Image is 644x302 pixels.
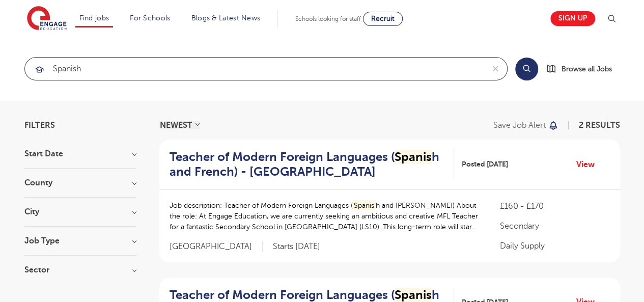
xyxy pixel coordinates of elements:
button: Search [515,58,538,80]
button: Save job alert [493,121,559,129]
p: Daily Supply [499,240,609,252]
span: Filters [24,121,55,129]
a: Teacher of Modern Foreign Languages (Spanish and French) - [GEOGRAPHIC_DATA] [170,150,454,179]
mark: Spanis [395,150,432,164]
a: Find jobs [79,14,109,22]
h3: County [24,179,136,187]
span: 2 RESULTS [579,121,620,130]
a: Blogs & Latest News [191,14,261,22]
a: For Schools [130,14,170,22]
a: View [576,158,602,171]
a: Browse all Jobs [546,63,620,75]
span: [GEOGRAPHIC_DATA] [170,241,263,252]
img: Engage Education [27,6,67,32]
p: £160 - £170 [499,200,609,212]
p: Secondary [499,220,609,232]
div: Submit [24,57,508,80]
h3: Job Type [24,237,136,245]
mark: Spanis [395,288,432,302]
span: Recruit [371,15,395,22]
p: Job description: Teacher of Modern Foreign Languages ( h and [PERSON_NAME]) About the role: At En... [170,200,480,232]
h3: Sector [24,266,136,274]
p: Save job alert [493,121,546,129]
h3: City [24,208,136,216]
a: Sign up [550,11,595,26]
h2: Teacher of Modern Foreign Languages ( h and French) - [GEOGRAPHIC_DATA] [170,150,446,179]
span: Browse all Jobs [562,63,612,75]
p: Starts [DATE] [273,241,320,252]
span: Posted [DATE] [462,159,508,170]
input: Submit [25,58,484,80]
mark: Spanis [353,200,376,211]
span: Schools looking for staff [295,15,361,22]
h3: Start Date [24,150,136,158]
a: Recruit [363,12,403,26]
button: Clear [484,58,507,80]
